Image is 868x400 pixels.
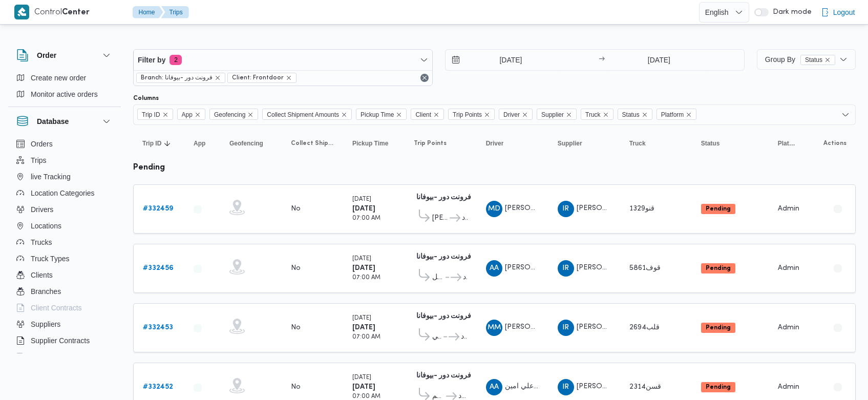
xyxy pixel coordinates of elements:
button: App [189,135,215,152]
span: Create new order [31,72,86,84]
span: Branches [31,285,61,298]
button: Drivers [12,201,117,218]
div: Ibrahem Rmdhan Ibrahem Athman AbobIsha [558,320,574,336]
span: Collect Shipment Amounts [267,109,339,120]
span: Admin [778,265,799,271]
span: Devices [31,351,56,363]
span: قسم قصر النيل [432,271,444,284]
button: Trips [12,152,117,169]
button: Remove Geofencing from selection in this group [247,112,253,118]
span: Admin [778,324,799,331]
b: # 332456 [143,265,174,271]
b: فرونت دور -بيوفانا [416,194,471,201]
span: Pickup Time [361,109,394,120]
span: Orders [31,138,53,150]
button: remove selected entity [286,75,292,81]
button: Create new order [12,70,117,86]
div: Database [8,136,121,357]
span: Trip ID [142,109,160,120]
button: Location Categories [12,185,117,201]
span: Status [618,109,652,120]
b: # 332453 [143,324,173,331]
b: Pending [706,325,731,331]
span: فرونت دور مسطرد [461,331,468,343]
div: No [291,323,301,332]
button: Remove App from selection in this group [195,112,201,118]
div: No [291,264,301,273]
button: Platform [774,135,799,152]
div: Mahmood Daroish Yousf Daroish [486,201,502,217]
b: # 332459 [143,205,173,212]
span: فرونت دور مسطرد [463,271,468,284]
a: #332459 [143,203,173,215]
span: [PERSON_NAME][DATE] [PERSON_NAME] [577,264,718,271]
span: قلب2694 [629,324,660,331]
span: قسم الدقي [432,331,442,343]
button: remove selected entity [824,57,831,63]
div: Order [8,70,121,107]
span: [PERSON_NAME] [432,212,448,224]
b: فرونت دور -بيوفانا [416,313,471,320]
span: IR [562,379,569,395]
small: 07:00 AM [352,394,380,399]
span: Client [415,109,431,120]
span: Location Categories [31,187,95,199]
img: X8yXhbKr1z7QwAAAABJRU5ErkJggg== [14,5,29,19]
span: Platform [657,109,697,120]
b: [DATE] [352,384,375,390]
span: Geofencing [214,109,245,120]
button: Filter by2 active filters [134,50,432,70]
button: Trucks [12,234,117,250]
span: Trip ID [137,109,173,120]
button: Supplier [554,135,615,152]
div: Ibrahem Rmdhan Ibrahem Athman AbobIsha [558,260,574,277]
span: Status [701,139,720,148]
span: Trip Points [448,109,495,120]
button: Home [133,6,163,18]
button: Group ByStatusremove selected entity [757,49,856,70]
small: [DATE] [352,375,371,381]
h3: Database [37,115,69,128]
span: Pending [701,323,735,333]
b: # 332452 [143,384,173,390]
span: Group By Status [765,55,835,64]
span: Filter by [138,54,165,66]
span: Trucks [31,236,52,248]
div: No [291,383,301,392]
div: Mahmood Mustfi Muhammad Isamaail [486,320,502,336]
span: Truck [585,109,601,120]
span: AA [490,379,499,395]
span: App [182,109,193,120]
span: Branch: فرونت دور -بيوفانا [136,73,225,83]
div: No [291,204,301,214]
span: Supplier [558,139,582,148]
button: Remove Trip Points from selection in this group [484,112,490,118]
span: App [177,109,205,120]
h3: Order [37,49,56,61]
button: Driver [482,135,543,152]
span: Platform [778,139,795,148]
button: Order [16,49,113,61]
span: [PERSON_NAME] [PERSON_NAME] [505,205,624,212]
span: IR [562,260,569,277]
span: Locations [31,220,61,232]
button: Actions [830,260,846,277]
div: Abadallah Abadalsamaia Ahmad Biomai Najada [486,260,502,277]
b: Center [62,9,90,16]
span: App [194,139,205,148]
span: Client Contracts [31,302,82,314]
span: Trip Points [414,139,447,148]
input: Press the down key to open a popover containing a calendar. [446,50,562,70]
span: Pending [701,263,735,273]
span: Actions [823,139,846,148]
span: قسن2314 [629,384,661,390]
span: قنو1329 [629,205,654,212]
button: Remove [418,72,431,84]
span: Trip Points [453,109,482,120]
button: Remove Client from selection in this group [433,112,439,118]
span: Pending [701,204,735,214]
div: Ibrahem Rmdhan Ibrahem Athman AbobIsha [558,201,574,217]
b: pending [133,164,165,172]
button: Trips [161,6,189,18]
span: MD [488,201,500,217]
